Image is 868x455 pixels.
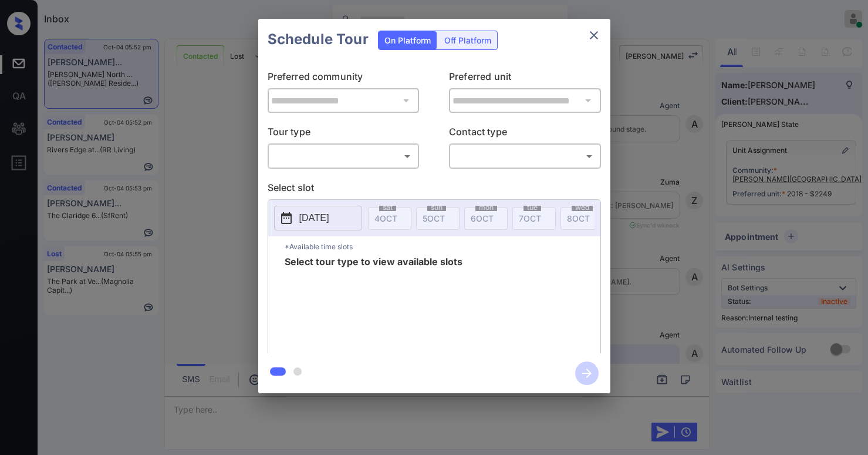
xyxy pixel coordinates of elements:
p: Preferred community [268,69,420,88]
p: Contact type [449,125,601,143]
span: Select tour type to view available slots [285,257,462,351]
div: On Platform [379,31,437,49]
p: [DATE] [299,211,329,225]
p: *Available time slots [285,236,600,257]
p: Tour type [268,125,420,143]
button: [DATE] [274,206,362,230]
h2: Schedule Tour [258,19,378,60]
button: close [582,24,606,47]
p: Preferred unit [449,69,601,88]
p: Select slot [268,180,601,199]
div: Off Platform [438,31,497,49]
